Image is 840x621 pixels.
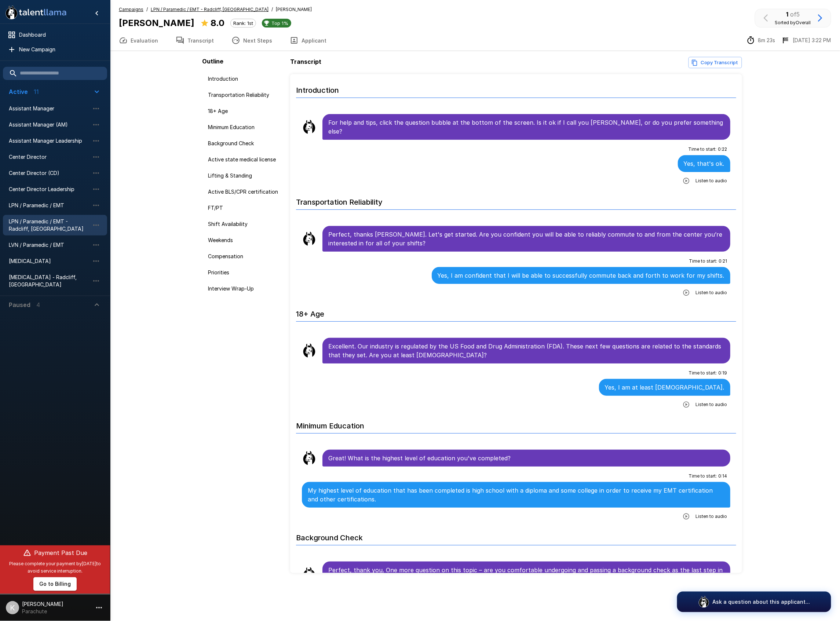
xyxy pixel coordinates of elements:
h6: Transportation Reliability [296,190,736,210]
span: Lifting & Standing [208,172,281,179]
b: Transcript [290,58,321,65]
span: Compensation [208,253,281,260]
span: Transportation Reliability [208,91,281,99]
span: FT/PT [208,204,281,212]
span: Priorities [208,269,281,276]
p: My highest level of education that has been completed is high school with a diploma and some coll... [308,486,724,504]
span: 0 : 19 [719,369,727,377]
p: Ask a question about this applicant... [713,598,810,606]
u: LPN / Paramedic / EMT - Radcliff, [GEOGRAPHIC_DATA] [151,7,269,12]
div: Lifting & Standing [202,169,287,182]
span: 18+ Age [208,107,281,115]
div: The time between starting and completing the interview [746,36,775,45]
span: Weekends [208,237,281,244]
button: Copy transcript [689,57,742,68]
span: Time to start : [689,472,717,480]
div: Transportation Reliability [202,88,287,102]
div: Minimum Education [202,121,287,134]
div: Weekends [202,234,287,247]
button: Transcript [167,30,223,51]
p: [DATE] 3:22 PM [793,37,831,44]
img: llama_clean.png [302,231,317,246]
p: Perfect, thanks [PERSON_NAME]. Let's get started. Are you confident you will be able to reliably ... [328,230,724,248]
span: Top 1% [269,20,291,26]
p: Perfect, thank you. One more question on this topic – are you comfortable undergoing and passing ... [328,566,724,583]
span: Listen to audio [696,289,727,296]
div: Active BLS/CPR certification [202,185,287,198]
span: / [271,6,273,13]
span: Interview Wrap-Up [208,285,281,292]
div: 18+ Age [202,105,287,118]
button: Evaluation [110,30,167,51]
span: 0 : 22 [718,146,727,153]
img: llama_clean.png [302,451,317,465]
p: Excellent. Our industry is regulated by the US Food and Drug Administration (FDA). These next few... [328,342,724,359]
p: Yes, I am at least [DEMOGRAPHIC_DATA]. [605,383,724,392]
b: [PERSON_NAME] [119,18,194,28]
b: Outline [202,58,223,65]
p: 8m 23s [758,37,775,44]
span: Time to start : [689,257,717,265]
div: Background Check [202,137,287,150]
div: FT/PT [202,201,287,215]
div: Interview Wrap-Up [202,282,287,295]
img: llama_clean.png [302,120,317,134]
img: llama_clean.png [302,343,317,358]
span: [PERSON_NAME] [276,6,312,13]
p: For help and tips, click the question bubble at the bottom of the screen. Is it ok if I call you ... [328,118,724,136]
span: Background Check [208,140,281,147]
div: Active state medical license [202,153,287,166]
img: llama_clean.png [302,567,317,582]
button: Applicant [281,30,335,51]
div: Shift Availability [202,218,287,231]
span: 0 : 14 [719,472,727,480]
span: / [146,6,148,13]
button: Next Steps [223,30,281,51]
span: Minimum Education [208,124,281,131]
button: Ask a question about this applicant... [677,592,831,612]
span: Rank: 1st [231,20,256,26]
span: Listen to audio [696,177,727,185]
div: Priorities [202,266,287,279]
div: The date and time when the interview was completed [781,36,831,45]
span: of 5 [790,11,800,18]
span: Time to start : [689,146,717,153]
p: Yes, I am confident that I will be able to successfully commute back and forth to work for my shi... [438,271,724,280]
span: Active BLS/CPR certification [208,188,281,196]
h6: Background Check [296,526,736,545]
div: Introduction [202,72,287,85]
h6: 18+ Age [296,302,736,322]
b: 8.0 [211,18,224,28]
span: 0 : 21 [719,257,727,265]
u: Campaigns [119,7,143,12]
h6: Minimum Education [296,414,736,434]
p: Yes, that's ok. [684,159,724,168]
img: logo_glasses@2x.png [698,596,710,608]
span: Shift Availability [208,220,281,228]
span: Introduction [208,75,281,83]
b: 1 [786,11,789,18]
div: Compensation [202,250,287,263]
span: Active state medical license [208,156,281,163]
span: Listen to audio [696,401,727,408]
span: Sorted by Overall [775,20,811,25]
span: Listen to audio [696,513,727,520]
span: Time to start : [689,369,717,377]
h6: Introduction [296,78,736,98]
p: Great! What is the highest level of education you've completed? [328,454,724,463]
